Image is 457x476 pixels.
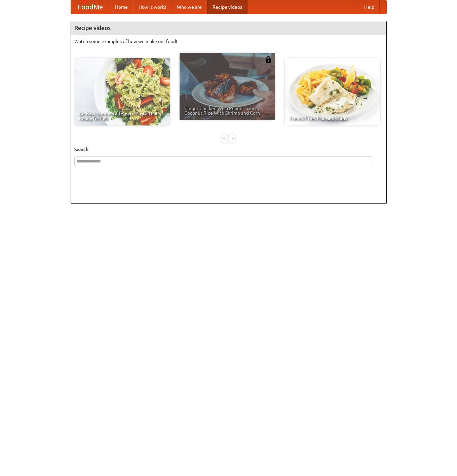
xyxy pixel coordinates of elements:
a: FoodMe [71,0,110,14]
p: Watch some examples of how we make our food! [74,38,383,45]
h4: Recipe videos [71,21,386,35]
a: French Fries Fish and Chips [285,58,380,125]
span: French Fries Fish and Chips [290,116,376,121]
a: An Easy, Summery Tomato Pasta That's Ready for Fall [74,58,170,125]
a: Who we are [172,0,207,14]
div: « [222,134,228,143]
a: Help [359,0,380,14]
div: » [229,134,235,143]
img: 483408.png [265,56,272,63]
a: Home [110,0,133,14]
a: How it works [133,0,172,14]
a: Recipe videos [207,0,247,14]
h5: Search [74,146,383,153]
span: An Easy, Summery Tomato Pasta That's Ready for Fall [79,111,165,121]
